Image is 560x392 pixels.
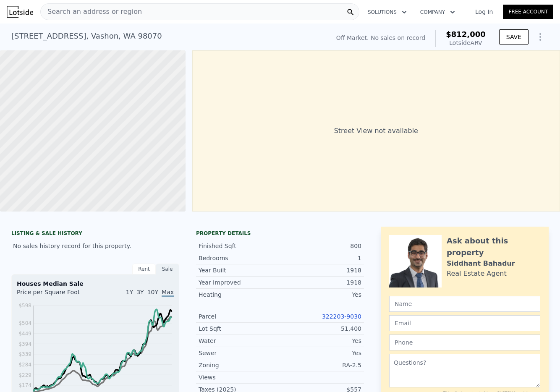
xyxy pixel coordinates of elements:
[199,373,280,382] div: Views
[447,235,540,259] div: Ask about this property
[18,320,31,326] tspan: $504
[280,254,361,262] div: 1
[199,278,280,287] div: Year Improved
[199,337,280,345] div: Water
[532,29,549,45] button: Show Options
[389,335,540,350] input: Phone
[446,30,486,39] span: $812,000
[199,266,280,274] div: Year Built
[465,8,503,16] a: Log In
[446,39,486,47] div: Lotside ARV
[199,361,280,369] div: Zoning
[11,230,179,238] div: LISTING & SALE HISTORY
[361,5,413,20] button: Solutions
[199,254,280,262] div: Bedrooms
[322,313,361,320] a: 322203-9030
[199,349,280,357] div: Sewer
[192,50,560,212] div: Street View not available
[18,341,31,347] tspan: $394
[126,289,133,295] span: 1Y
[447,259,515,269] div: Siddhant Bahadur
[389,315,540,331] input: Email
[199,324,280,333] div: Lot Sqft
[280,278,361,287] div: 1918
[196,230,364,237] div: Property details
[11,238,179,253] div: No sales history record for this property.
[199,290,280,299] div: Heating
[199,312,280,321] div: Parcel
[18,331,31,337] tspan: $449
[336,34,425,42] div: Off Market. No sales on record
[162,289,174,297] span: Max
[413,5,462,20] button: Company
[389,296,540,312] input: Name
[280,337,361,345] div: Yes
[447,269,507,279] div: Real Estate Agent
[147,289,158,295] span: 10Y
[280,349,361,357] div: Yes
[18,372,31,378] tspan: $229
[280,361,361,369] div: RA-2.5
[18,382,31,388] tspan: $174
[199,242,280,250] div: Finished Sqft
[280,324,361,333] div: 51,400
[503,5,553,19] a: Free Account
[11,30,162,42] div: [STREET_ADDRESS] , Vashon , WA 98070
[280,290,361,299] div: Yes
[7,6,33,18] img: Lotside
[18,362,31,368] tspan: $284
[280,242,361,250] div: 800
[18,303,31,308] tspan: $598
[18,351,31,357] tspan: $339
[132,264,156,274] div: Rent
[499,29,529,44] button: SAVE
[17,280,174,288] div: Houses Median Sale
[280,266,361,274] div: 1918
[41,7,142,17] span: Search an address or region
[17,288,95,301] div: Price per Square Foot
[136,289,144,295] span: 3Y
[156,264,179,274] div: Sale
